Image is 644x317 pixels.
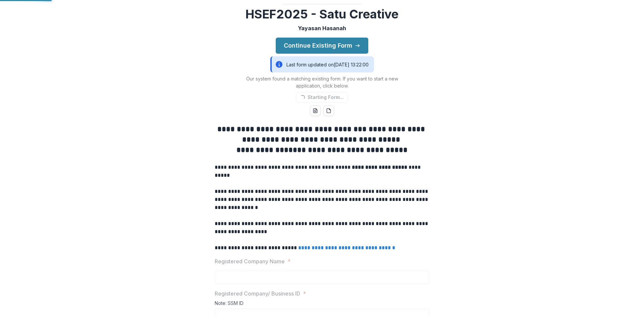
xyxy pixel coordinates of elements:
[215,300,429,309] div: Note: SSM ID
[246,7,398,21] h2: HSEF2025 - Satu Creative
[215,289,300,298] p: Registered Company/ Business ID
[296,92,348,103] button: Starting Form...
[276,38,368,54] button: Continue Existing Form
[270,56,374,72] div: Last form updated on [DATE] 13:22:00
[323,105,334,116] button: pdf-download
[215,257,285,265] p: Registered Company Name
[310,105,321,116] button: word-download
[298,24,346,32] p: Yayasan Hasanah
[238,75,406,89] p: Our system found a matching existing form. If you want to start a new application, click below.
